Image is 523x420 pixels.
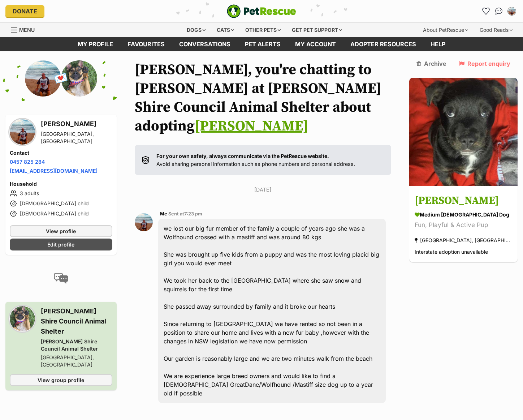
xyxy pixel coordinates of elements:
a: Archive [416,60,446,67]
div: Fun, Playful & Active Pup [415,220,512,230]
a: Adopter resources [343,37,423,51]
h3: [PERSON_NAME] [41,119,112,129]
ul: Account quick links [480,5,518,17]
div: Get pet support [287,23,347,37]
a: Edit profile [10,239,112,250]
div: About PetRescue [418,23,473,37]
div: we lost our big fur member of the family a couple of years ago she was a Wolfhound crossed with a... [158,219,386,403]
img: Graham Baker profile pic [508,8,515,15]
img: Graham Baker profile pic [25,60,61,97]
h3: [PERSON_NAME] [415,193,512,209]
span: Me [160,211,167,217]
a: Conversations [493,5,505,17]
a: [EMAIL_ADDRESS][DOMAIN_NAME] [10,168,98,174]
a: View group profile [10,374,112,386]
a: Favourites [480,5,492,17]
span: Interstate adoption unavailable [415,249,488,255]
button: My account [506,5,518,17]
span: Sent at [168,211,202,217]
img: logo-e224e6f780fb5917bec1dbf3a21bbac754714ae5b6737aabdf751b685950b380.svg [227,4,296,18]
div: [GEOGRAPHIC_DATA], [GEOGRAPHIC_DATA] [41,354,112,368]
a: Pet alerts [238,37,288,51]
a: My account [288,37,343,51]
div: [GEOGRAPHIC_DATA], [GEOGRAPHIC_DATA] [41,130,112,145]
li: [DEMOGRAPHIC_DATA] child [10,199,112,208]
li: [DEMOGRAPHIC_DATA] child [10,209,112,218]
a: PetRescue [227,4,296,18]
img: Graham Baker profile pic [10,119,35,145]
span: Menu [19,27,35,33]
div: [PERSON_NAME] Shire Council Animal Shelter [41,338,112,352]
a: [PERSON_NAME] medium [DEMOGRAPHIC_DATA] Dog Fun, Playful & Active Pup [GEOGRAPHIC_DATA], [GEOGRAP... [409,187,518,262]
img: conversation-icon-4a6f8262b818ee0b60e3300018af0b2d0b884aa5de6e9bcb8d3d4eeb1a70a7c4.svg [54,273,68,284]
strong: For your own safety, always communicate via the PetRescue website. [156,153,329,159]
img: Sutherland Shire Council Animal Shelter profile pic [10,306,35,331]
a: [PERSON_NAME] [195,117,308,135]
li: 3 adults [10,189,112,198]
span: View profile [46,227,76,235]
p: Avoid sharing personal information such as phone numbers and personal address. [156,152,355,168]
h4: Household [10,180,112,188]
h3: [PERSON_NAME] Shire Council Animal Shelter [41,306,112,337]
span: 7:23 pm [184,211,202,217]
img: Lisa [409,78,518,186]
a: Report enquiry [459,60,510,67]
a: Menu [11,23,40,36]
div: medium [DEMOGRAPHIC_DATA] Dog [415,211,512,218]
a: My profile [70,37,120,51]
div: Other pets [240,23,286,37]
a: Donate [5,5,44,17]
div: [GEOGRAPHIC_DATA], [GEOGRAPHIC_DATA] [415,235,512,245]
a: 0457 825 284 [10,159,45,165]
img: Graham Baker profile pic [135,213,153,231]
a: conversations [172,37,238,51]
div: Good Reads [475,23,518,37]
a: Favourites [120,37,172,51]
span: 💌 [53,70,69,86]
h1: [PERSON_NAME], you're chatting to [PERSON_NAME] at [PERSON_NAME] Shire Council Animal Shelter abo... [135,60,391,136]
img: Sutherland Shire Council Animal Shelter profile pic [61,60,97,97]
span: View group profile [38,376,84,384]
p: [DATE] [135,186,391,193]
span: Edit profile [47,241,74,248]
h4: Contact [10,149,112,157]
div: Cats [212,23,239,37]
a: View profile [10,225,112,237]
img: chat-41dd97257d64d25036548639549fe6c8038ab92f7586957e7f3b1b290dea8141.svg [495,8,503,15]
a: Help [423,37,453,51]
div: Dogs [182,23,211,37]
